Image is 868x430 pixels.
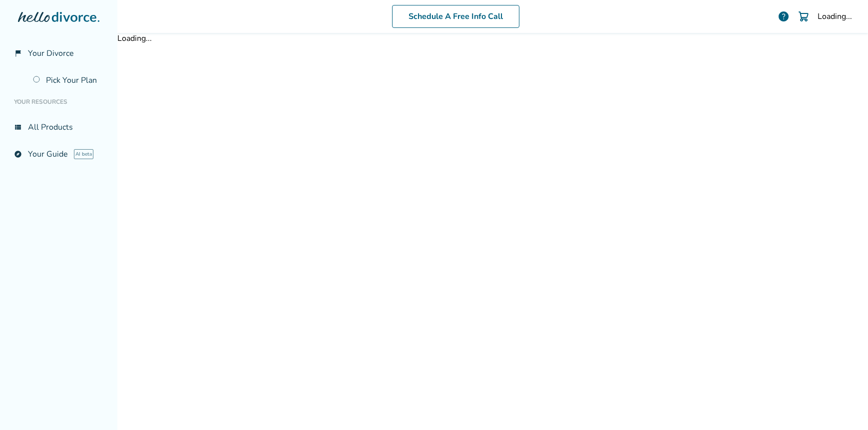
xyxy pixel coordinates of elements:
span: explore [14,150,22,158]
span: AI beta [74,149,93,159]
a: view_listAll Products [8,116,109,139]
span: view_list [14,123,22,131]
span: Your Divorce [28,48,74,59]
a: exploreYour GuideAI beta [8,143,109,166]
a: Pick Your Plan [27,69,109,92]
img: Cart [798,10,810,22]
div: Loading... [117,33,868,44]
span: flag_2 [14,49,22,57]
a: Schedule A Free Info Call [392,5,519,28]
li: Your Resources [8,92,109,112]
a: help [778,10,790,22]
div: Loading... [818,11,852,22]
a: flag_2Your Divorce [8,42,109,65]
